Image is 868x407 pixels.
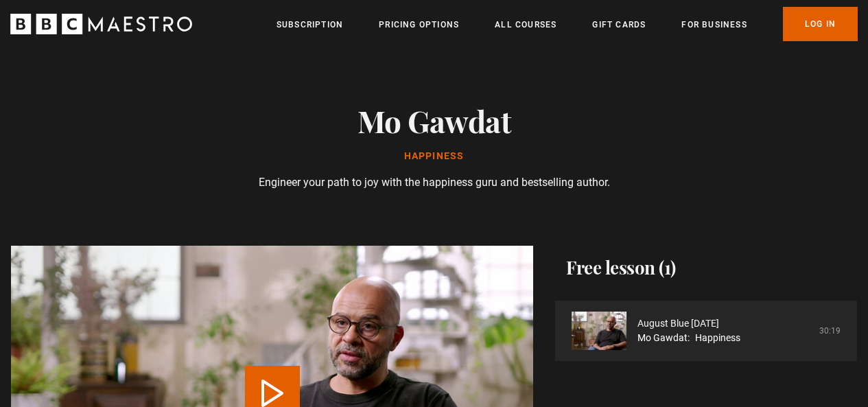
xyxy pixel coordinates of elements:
[592,18,646,32] a: Gift Cards
[495,18,556,32] a: All Courses
[241,174,628,191] p: Engineer your path to joy with the happiness guru and bestselling author.
[555,246,857,290] h2: Free lesson (1)
[681,18,747,32] a: For business
[10,14,192,34] svg: BBC Maestro
[241,103,628,138] h1: Mo Gawdat
[241,149,628,163] p: Happiness
[637,331,740,345] a: Mo Gawdat: Happiness
[379,18,459,32] a: Pricing Options
[277,18,343,32] a: Subscription
[783,7,858,41] a: Log In
[277,7,858,41] nav: Primary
